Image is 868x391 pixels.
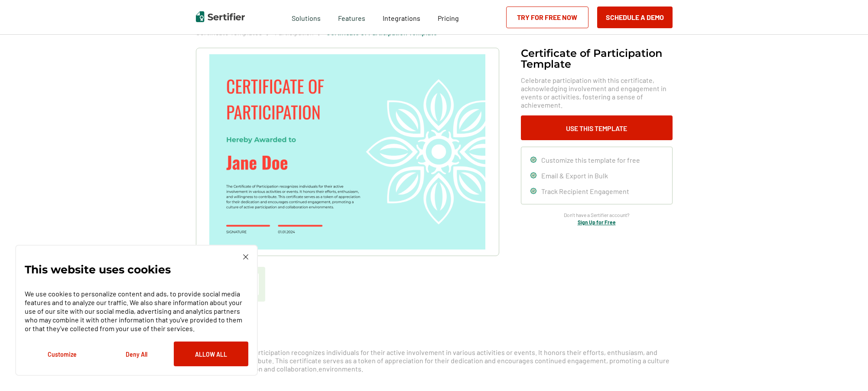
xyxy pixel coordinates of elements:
span: Don’t have a Sertifier account? [564,211,630,219]
img: Certificate of Participation Template [209,54,485,250]
span: Celebrate participation with this certificate, acknowledging involvement and engagement in events... [521,76,673,109]
button: Customize [25,342,99,366]
button: Use This Template [521,115,673,140]
img: Sertifier | Digital Credentialing Platform [196,11,245,22]
h1: Certificate of Participation Template [521,48,673,69]
span: Solutions [292,12,321,23]
button: Schedule a Demo [597,7,673,28]
span: Customize this template for free [541,156,640,164]
iframe: Chat Widget [825,349,868,391]
p: We use cookies to personalize content and ads, to provide social media features and to analyze ou... [25,289,248,333]
a: Sign Up for Free [578,219,616,225]
span: Pricing [438,14,459,22]
p: This website uses cookies [25,265,171,274]
a: Try for Free Now [506,7,588,28]
button: Allow All [174,342,248,366]
span: Email & Export in Bulk [541,171,608,180]
a: Integrations [383,12,420,23]
span: Features [338,12,365,23]
span: The Certificate of Participation recognizes individuals for their active involvement in various a... [196,348,670,373]
img: Cookie Popup Close [243,254,248,260]
button: Deny All [99,342,174,366]
span: Integrations [383,14,420,22]
a: Pricing [438,12,459,23]
span: Track Recipient Engagement [541,187,629,195]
